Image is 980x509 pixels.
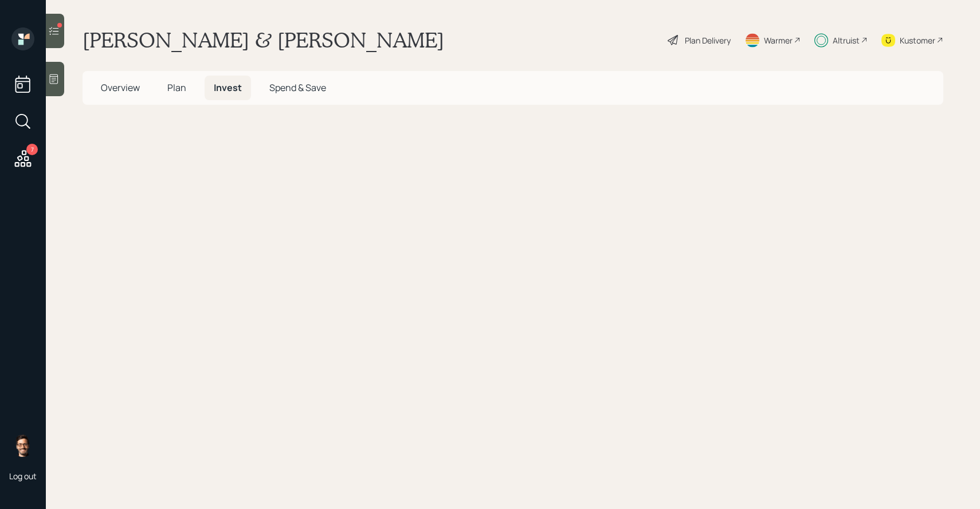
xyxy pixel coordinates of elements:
[269,81,326,94] span: Spend & Save
[214,81,242,94] span: Invest
[11,434,34,457] img: sami-boghos-headshot.png
[833,34,860,46] div: Altruist
[9,471,37,482] div: Log out
[900,34,935,46] div: Kustomer
[764,34,793,46] div: Warmer
[167,81,186,94] span: Plan
[101,81,140,94] span: Overview
[685,34,731,46] div: Plan Delivery
[26,144,38,155] div: 7
[83,27,444,53] h1: [PERSON_NAME] & [PERSON_NAME]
